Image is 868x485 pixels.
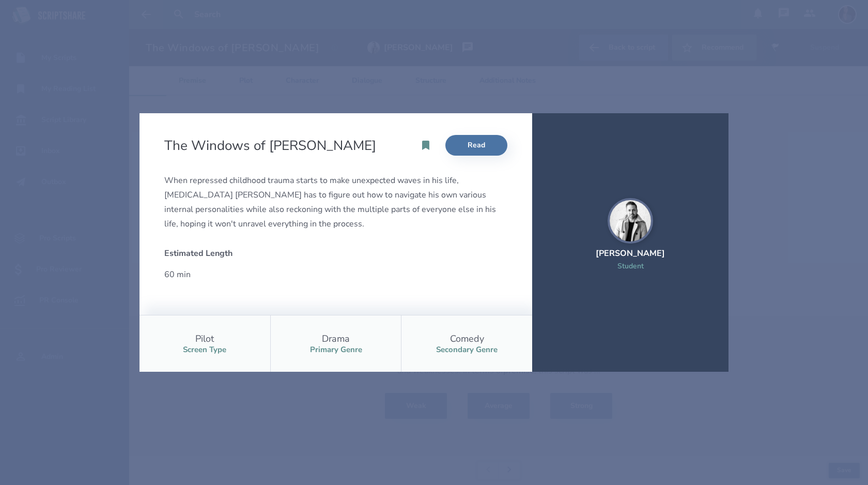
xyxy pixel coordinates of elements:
h2: The Windows of Blaine [164,137,380,155]
a: Read [445,135,507,156]
div: Screen Type [183,345,226,355]
div: Student [596,261,665,271]
div: Pilot [195,332,214,345]
div: When repressed childhood trauma starts to make unexpected waves in his life, [MEDICAL_DATA] [PERS... [164,173,507,231]
img: user_1716403022-crop.jpg [608,198,653,244]
div: Primary Genre [310,345,362,355]
div: [PERSON_NAME] [596,248,665,259]
div: Secondary Genre [436,345,498,355]
div: 60 min [164,267,328,282]
div: Drama [322,332,350,345]
div: Estimated Length [164,248,328,259]
div: Comedy [450,332,484,345]
a: [PERSON_NAME]Student [596,198,665,283]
